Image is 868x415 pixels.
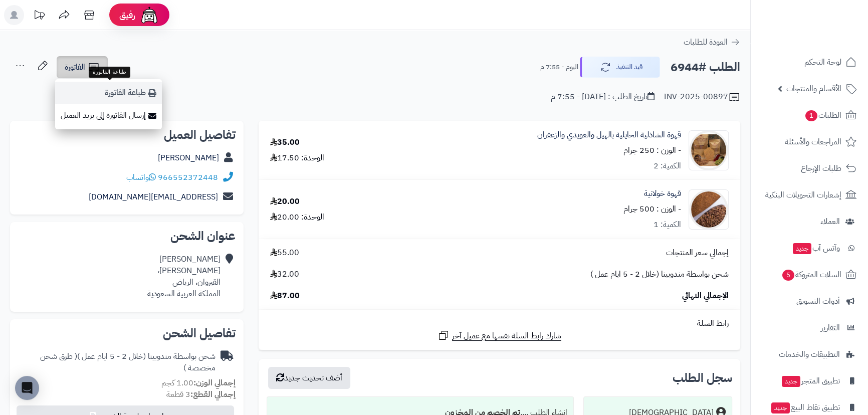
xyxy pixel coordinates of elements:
[684,36,728,48] span: العودة للطلبات
[18,129,236,141] h2: تفاصيل العميل
[438,329,561,342] a: شارك رابط السلة نفسها مع عميل آخر
[664,91,740,103] div: INV-2025-00897
[771,402,790,413] span: جديد
[785,135,841,149] span: المراجعات والأسئلة
[57,56,108,78] a: الفاتورة
[781,268,841,282] span: السلات المتروكة
[270,290,300,302] span: 87.00
[654,219,681,231] div: الكمية: 1
[623,144,681,156] small: - الوزن : 250 جرام
[782,269,795,281] span: 5
[40,350,215,374] span: ( طرق شحن مخصصة )
[684,36,740,48] a: العودة للطلبات
[800,8,858,29] img: logo-2.png
[139,5,159,25] img: ai-face.png
[89,191,218,203] a: [EMAIL_ADDRESS][DOMAIN_NAME]
[781,374,840,388] span: تطبيق المتجر
[682,290,729,302] span: الإجمالي النهائي
[623,203,681,215] small: - الوزن : 500 جرام
[765,188,841,202] span: إشعارات التحويلات البنكية
[537,129,681,141] a: قهوة الشاذلية الحايلية بالهيل والعويدي والزعفران
[757,50,862,74] a: لوحة التحكم
[15,376,39,400] div: Open Intercom Messenger
[689,130,728,170] img: 1704009880-WhatsApp%20Image%202023-12-31%20at%209.42.12%20AM%20(1)-90x90.jpeg
[757,103,862,127] a: الطلبات1
[193,377,236,389] strong: إجمالي الوزن:
[18,230,236,242] h2: عنوان الشحن
[757,289,862,313] a: أدوات التسويق
[452,330,561,342] span: شارك رابط السلة نفسها مع عميل آخر
[27,5,52,28] a: تحديثات المنصة
[270,269,299,280] span: 32.00
[770,400,840,414] span: تطبيق نقاط البيع
[792,241,840,255] span: وآتس آب
[147,254,221,299] div: [PERSON_NAME] [PERSON_NAME]، القيروان، الرياض المملكة العربية السعودية
[158,152,219,164] a: [PERSON_NAME]
[757,342,862,366] a: التطبيقات والخدمات
[757,369,862,393] a: تطبيق المتجرجديد
[757,210,862,234] a: العملاء
[18,327,236,339] h2: تفاصيل الشحن
[779,347,840,361] span: التطبيقات والخدمات
[782,376,800,387] span: جديد
[540,62,578,72] small: اليوم - 7:55 م
[804,108,841,122] span: الطلبات
[804,55,841,69] span: لوحة التحكم
[65,61,85,73] span: الفاتورة
[666,247,729,259] span: إجمالي سعر المنتجات
[166,388,236,400] small: 3 قطعة
[757,156,862,180] a: طلبات الإرجاع
[55,82,162,104] a: طباعة الفاتورة
[786,82,841,96] span: الأقسام والمنتجات
[821,321,840,335] span: التقارير
[270,137,300,148] div: 35.00
[757,130,862,154] a: المراجعات والأسئلة
[757,183,862,207] a: إشعارات التحويلات البنكية
[18,351,215,374] div: شحن بواسطة مندوبينا (خلال 2 - 5 ايام عمل )
[55,104,162,127] a: إرسال الفاتورة إلى بريد العميل
[270,196,300,207] div: 20.00
[644,188,681,199] a: قهوة خولانية
[757,236,862,260] a: وآتس آبجديد
[158,171,218,183] a: 966552372448
[270,247,299,259] span: 55.00
[126,171,156,183] a: واتساب
[671,57,740,78] h2: الطلب #6944
[820,215,840,229] span: العملاء
[190,388,236,400] strong: إجمالي القطع:
[689,189,728,230] img: 1709198560-44aa2032-7c7c-41a5-aac6-55a0acbb4ef1-thumbnail-770x770-70-90x90.jpg
[580,57,660,78] button: قيد التنفيذ
[270,212,324,223] div: الوحدة: 20.00
[673,372,732,384] h3: سجل الطلب
[796,294,840,308] span: أدوات التسويق
[757,316,862,340] a: التقارير
[757,263,862,287] a: السلات المتروكة5
[801,161,841,175] span: طلبات الإرجاع
[89,67,130,78] div: طباعة الفاتورة
[590,269,729,280] span: شحن بواسطة مندوبينا (خلال 2 - 5 ايام عمل )
[119,9,135,21] span: رفيق
[161,377,236,389] small: 1.00 كجم
[263,318,736,329] div: رابط السلة
[270,152,324,164] div: الوحدة: 17.50
[805,110,818,122] span: 1
[268,367,350,389] button: أضف تحديث جديد
[551,91,655,103] div: تاريخ الطلب : [DATE] - 7:55 م
[654,160,681,172] div: الكمية: 2
[793,243,811,254] span: جديد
